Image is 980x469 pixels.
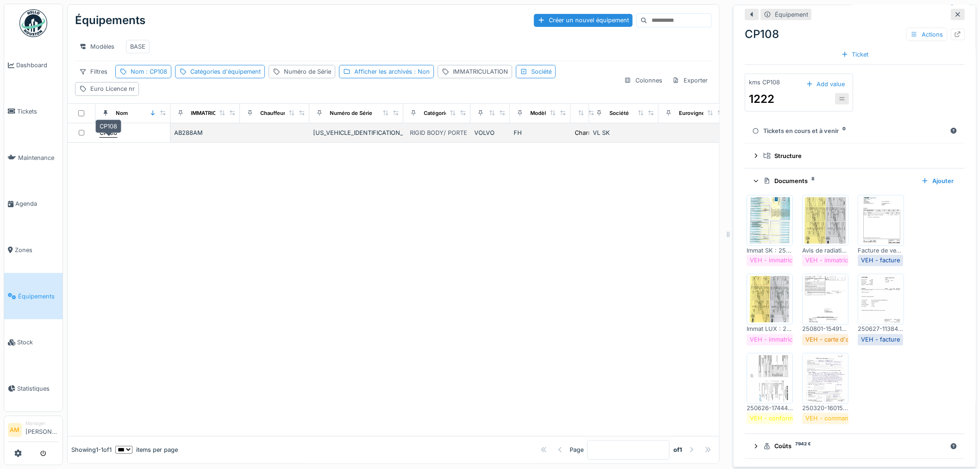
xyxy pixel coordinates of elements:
div: Équipements [75,8,145,32]
div: Avis de radiation Lux .pdf [802,246,848,255]
div: Coûts [763,442,946,451]
div: Ajouter [917,175,957,187]
div: Modèle [530,109,549,117]
img: 7g15gecwlv6w2s1wu5n10pyaasvh [749,276,791,323]
div: RIGID BODY/ PORTEUR / CAMION [410,128,506,137]
div: AB288AM [174,128,236,137]
li: [PERSON_NAME] [25,420,59,440]
strong: of 1 [673,445,682,454]
img: 7vhz6tu9msuxwjkvhzwbvzau9hc0 [749,355,791,402]
div: Page [570,445,584,454]
div: Société [609,109,629,117]
div: Équipement [775,10,808,19]
div: BASE [130,42,145,51]
div: CP108 [95,120,121,133]
span: Statistiques [17,384,59,393]
div: 250627-113843-AMI-CP108-83 doc00580820250627113450_004.pdf [858,325,904,334]
a: Tickets [4,89,63,135]
summary: Coûts7942 € [748,438,961,455]
div: Catégories d'équipement [424,109,488,117]
div: Showing 1 - 1 of 1 [71,445,112,454]
img: ozt94vpj59j10glahj92fkhl67c1 [804,276,846,323]
span: Dashboard [16,61,59,70]
div: Colonnes [620,74,666,87]
span: Tickets [17,107,59,116]
div: VEH - commande [805,414,855,423]
div: IMMATRICULATION [191,109,239,117]
summary: Documents8Ajouter [748,172,961,190]
div: VEH - immatriculation/radiation [805,256,894,265]
div: 250320-160156-AMI-CP108-79 doc00454920250317145547_005.pdf [802,404,848,413]
a: Statistiques [4,366,63,412]
a: Zones [4,227,63,273]
div: VEH - immatriculation/radiation [750,256,838,265]
a: Dashboard [4,42,63,89]
div: VEH - immatriculation/radiation [750,336,838,344]
div: VEH - facture [861,256,900,265]
a: Équipements [4,273,63,319]
div: Nom [116,109,128,117]
div: items per page [115,445,178,454]
img: wd6vr8hiag5tgb4yxw1qawfwk3l0 [860,276,902,323]
div: Add value [802,78,849,90]
summary: Tickets en cours et à venir0 [748,123,961,140]
div: VEH - conformité [750,414,799,423]
a: Agenda [4,181,63,227]
div: Ticket [837,48,873,61]
div: Actions [906,28,947,41]
div: Exporter [668,74,712,87]
img: pu3rl7b7x4osrc3yd3p4ujl3mgq6 [804,355,846,402]
span: : CP108 [144,68,167,75]
img: b6fu2pq5175ba7e6q2t2t7g55utq [749,197,791,244]
div: Afficher les archivés [354,67,430,76]
div: Eurovignette valide jusque [679,109,747,117]
summary: Structure [748,147,961,165]
div: Filtres [75,65,112,78]
div: [US_VEHICLE_IDENTIFICATION_NUMBER] [313,128,400,137]
div: 1222 [749,91,774,108]
div: Charroi [575,128,596,137]
span: Équipements [18,292,59,301]
div: Modèles [75,40,119,53]
div: Société [531,67,552,76]
a: Stock [4,319,63,366]
div: IMMATRICULATION [453,67,508,76]
div: Structure [763,152,954,160]
div: VEH - carte d'assurance [805,336,875,344]
div: Facture de vente [PERSON_NAME] LOGISTICS SARL - Account 950008.pdf [858,246,904,255]
div: VL SK [593,128,655,137]
span: Stock [17,338,59,347]
a: Maintenance [4,134,63,181]
div: Nom [131,67,167,76]
span: Zones [15,246,59,254]
div: Numéro de Série [284,67,331,76]
span: : Non [412,68,430,75]
img: Badge_color-CXgf-gQk.svg [19,9,47,37]
div: Euro Licence nr [90,84,135,93]
div: kms CP108 [749,78,780,87]
div: CP108 [745,26,965,43]
div: Numéro de Série [330,109,372,117]
span: Maintenance [18,153,59,162]
div: Manager [25,420,59,427]
img: 9p8noecmsgw5utnpejfnw8fwxsq0 [860,197,902,244]
div: Catégories d'équipement [190,67,261,76]
div: FH [514,128,567,137]
div: Tickets en cours et à venir [752,127,946,135]
div: Chauffeur principal [260,109,308,117]
a: AM Manager[PERSON_NAME] [8,420,59,442]
div: VEH - facture [861,336,900,344]
img: dtc8ztd18ylaq79eobdi9if024t6 [804,197,846,244]
li: AM [8,423,22,437]
span: Agenda [15,199,59,208]
div: Documents [763,177,914,185]
div: VOLVO [474,128,506,137]
div: Immat SK : 250819-153658-AMI-CP108 -73 doc00639020250819153259.pdf [747,246,793,255]
div: Immat LUX : 250813-111015-AMI-CP108-73 scan_HS_charroi_20250808155441.pdf [747,325,793,334]
div: 250801-154917-MBI-CP108-76 YW6668.pdf [802,325,848,334]
div: 250626-174444-MVA-CP108-78 scan_HS_charroi_20250626173716.pdf [747,404,793,413]
div: Créer un nouvel équipement [534,14,633,26]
